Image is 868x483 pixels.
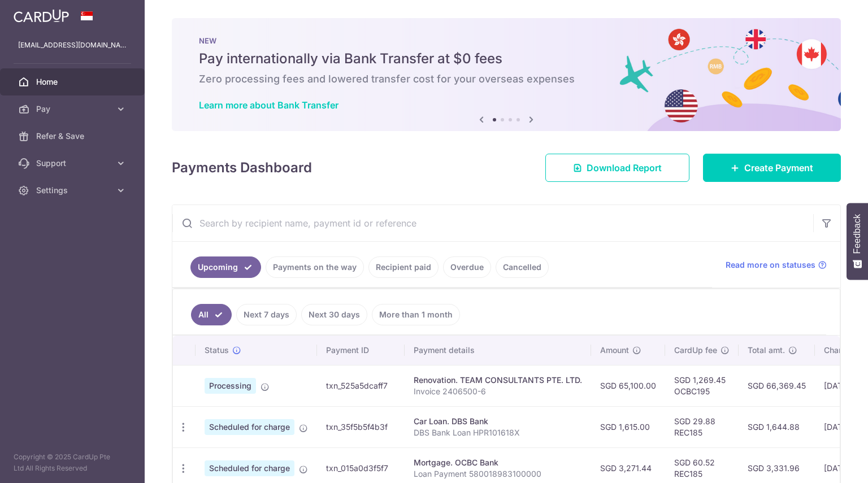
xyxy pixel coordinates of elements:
p: NEW [199,36,814,45]
span: Status [205,345,229,356]
a: Overdue [443,256,491,278]
td: SGD 65,100.00 [591,365,665,406]
span: Scheduled for charge [205,419,294,435]
p: Loan Payment 580018983100000 [414,468,582,480]
a: Read more on statuses [726,259,827,271]
td: txn_525a5dcaff7 [317,365,405,406]
a: Cancelled [496,256,549,278]
span: Processing [205,378,256,394]
a: Recipient paid [368,256,439,278]
span: Total amt. [748,345,785,356]
h4: Payments Dashboard [172,158,312,178]
h5: Pay internationally via Bank Transfer at $0 fees [199,50,814,68]
th: Payment ID [317,336,405,365]
div: Renovation. TEAM CONSULTANTS PTE. LTD. [414,375,582,386]
td: SGD 66,369.45 [739,365,815,406]
td: SGD 1,644.88 [739,406,815,447]
span: Support [36,158,111,169]
span: Refer & Save [36,130,111,142]
span: Feedback [852,214,862,254]
a: Next 7 days [236,304,297,325]
span: Home [36,76,111,88]
iframe: Opens a widget where you can find more information [796,449,857,477]
img: CardUp [14,9,69,23]
a: Learn more about Bank Transfer [199,99,338,111]
a: Download Report [545,154,689,182]
span: Amount [600,345,629,356]
span: Pay [36,103,111,115]
span: Read more on statuses [726,259,815,271]
span: Create Payment [744,161,813,175]
td: txn_35f5b5f4b3f [317,406,405,447]
a: Next 30 days [301,304,367,325]
p: [EMAIL_ADDRESS][DOMAIN_NAME] [18,40,127,51]
div: Car Loan. DBS Bank [414,416,582,427]
td: SGD 1,269.45 OCBC195 [665,365,739,406]
span: CardUp fee [674,345,717,356]
a: Create Payment [703,154,841,182]
th: Payment details [405,336,591,365]
td: SGD 1,615.00 [591,406,665,447]
a: Upcoming [190,256,261,278]
span: Scheduled for charge [205,460,294,476]
span: Download Report [587,161,662,175]
a: More than 1 month [372,304,460,325]
td: SGD 29.88 REC185 [665,406,739,447]
img: Bank transfer banner [172,18,841,131]
input: Search by recipient name, payment id or reference [172,205,813,241]
a: Payments on the way [266,256,364,278]
h6: Zero processing fees and lowered transfer cost for your overseas expenses [199,72,814,86]
a: All [191,304,232,325]
span: Settings [36,185,111,196]
div: Mortgage. OCBC Bank [414,457,582,468]
p: Invoice 2406500-6 [414,386,582,397]
p: DBS Bank Loan HPR101618X [414,427,582,438]
button: Feedback - Show survey [847,203,868,280]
